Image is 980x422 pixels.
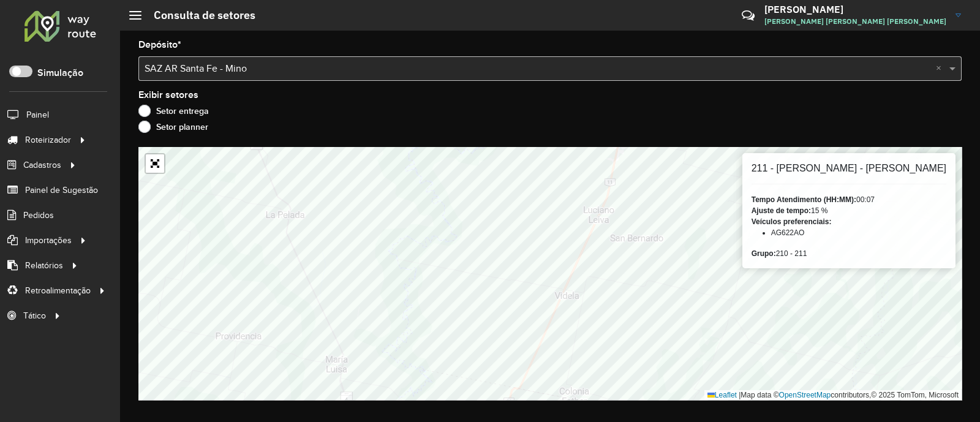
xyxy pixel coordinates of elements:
[764,16,946,27] span: [PERSON_NAME] [PERSON_NAME] [PERSON_NAME]
[25,134,71,146] span: Roteirizador
[146,154,164,173] a: Abrir mapa em tela cheia
[764,4,946,15] h3: [PERSON_NAME]
[779,391,831,399] a: OpenStreetMap
[707,391,737,399] a: Leaflet
[141,9,255,22] h2: Consulta de setores
[752,248,946,259] div: 210 - 211
[37,66,83,80] label: Simulação
[704,390,962,401] div: Map data © contributors,© 2025 TomTom, Microsoft
[752,195,856,204] strong: Tempo Atendimento (HH:MM):
[23,159,61,171] span: Cadastros
[138,105,209,117] label: Setor entrega
[138,88,198,102] label: Exibir setores
[25,284,91,297] span: Retroalimentação
[752,249,776,258] strong: Grupo:
[138,37,181,52] label: Depósito
[752,205,946,216] div: 15 %
[752,206,811,215] strong: Ajuste de tempo:
[752,162,946,174] h6: 211 - [PERSON_NAME] - [PERSON_NAME]
[25,234,72,247] span: Importações
[25,259,63,272] span: Relatórios
[25,184,98,197] span: Painel de Sugestão
[23,309,46,322] span: Tático
[771,227,946,238] li: AG622AO
[138,121,208,133] label: Setor planner
[735,2,761,29] a: Contato Rápido
[752,194,946,205] div: 00:07
[26,108,49,121] span: Painel
[936,61,946,76] span: Clear all
[752,217,832,226] strong: Veículos preferenciais:
[739,391,741,399] span: |
[23,209,54,222] span: Pedidos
